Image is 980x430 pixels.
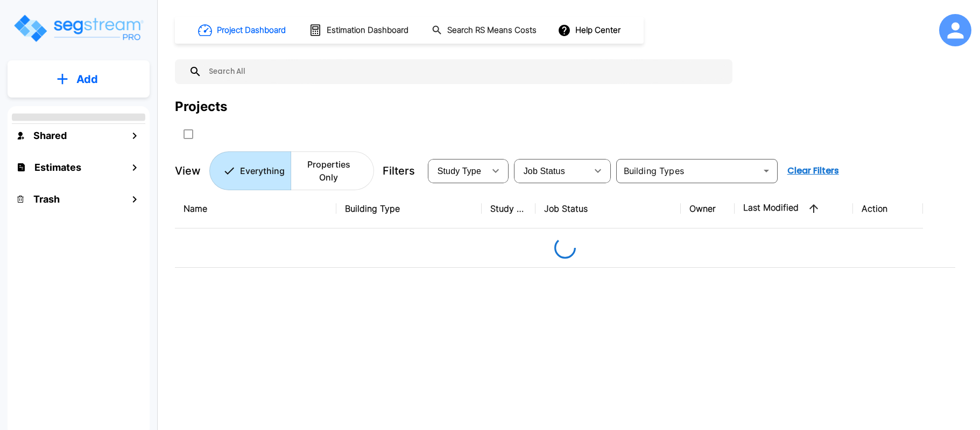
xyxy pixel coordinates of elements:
span: Study Type [438,167,481,176]
th: Name [175,189,336,228]
p: Properties Only [297,158,361,184]
div: Select [430,156,485,186]
th: Study Type [482,189,535,228]
h1: Shared [33,128,67,143]
p: Filters [383,163,415,179]
div: Projects [175,97,227,116]
th: Building Type [336,189,482,228]
span: Job Status [524,167,565,176]
p: Add [76,71,98,87]
button: Open [759,163,774,178]
th: Job Status [535,189,681,228]
button: Everything [209,151,291,190]
h1: Estimates [34,160,81,175]
button: Estimation Dashboard [305,19,414,41]
button: Help Center [555,20,625,40]
button: Clear Filters [783,160,843,182]
h1: Project Dashboard [217,24,286,37]
div: Select [516,156,587,186]
button: Project Dashboard [194,18,292,42]
input: Search All [202,59,727,84]
button: Add [8,64,150,95]
img: Logo [12,13,144,44]
th: Action [853,189,923,228]
h1: Estimation Dashboard [327,24,408,37]
button: Search RS Means Costs [427,20,542,41]
div: Platform [209,151,374,190]
h1: Search RS Means Costs [447,24,537,37]
p: Everything [240,164,285,177]
th: Last Modified [735,189,853,228]
button: Properties Only [291,151,374,190]
p: View [175,163,201,179]
th: Owner [681,189,735,228]
button: SelectAll [178,123,199,145]
input: Building Types [619,163,757,178]
h1: Trash [33,192,60,206]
